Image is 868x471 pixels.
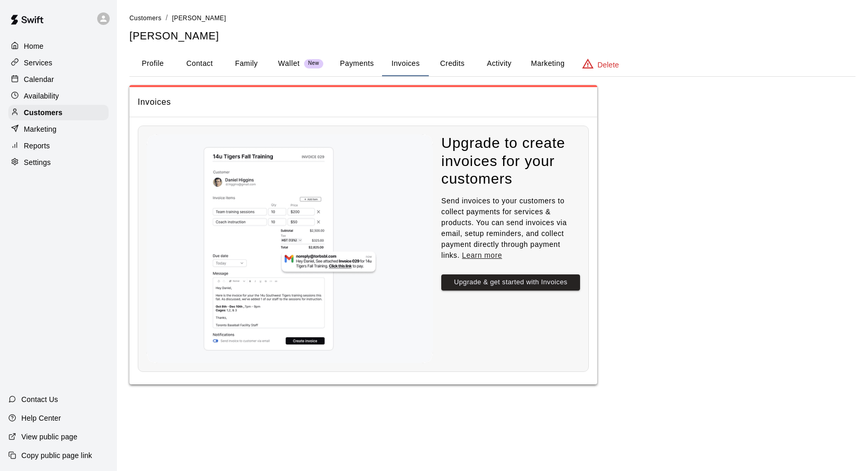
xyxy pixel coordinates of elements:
a: Marketing [8,121,109,137]
p: Home [24,41,44,51]
p: Copy public page link [21,450,92,461]
p: Help Center [21,413,61,423]
p: Availability [24,91,59,101]
a: Reports [8,138,109,154]
a: Settings [8,155,109,170]
p: Marketing [24,124,57,134]
a: Learn more [462,251,502,259]
span: [PERSON_NAME] [172,15,226,22]
button: Upgrade & get started with Invoices [441,274,580,290]
button: Profile [129,51,176,76]
button: Marketing [522,51,573,76]
button: Payments [332,51,382,76]
a: Availability [8,88,109,104]
div: basic tabs example [129,51,856,76]
li: / [166,12,168,23]
p: Contact Us [21,394,58,405]
p: Calendar [24,74,54,85]
p: Customers [24,107,62,118]
span: Send invoices to your customers to collect payments for services & products. You can send invoice... [441,197,567,259]
button: Invoices [382,51,429,76]
a: Services [8,55,109,71]
p: Wallet [278,58,300,69]
p: Delete [598,60,619,70]
span: Customers [129,15,162,22]
a: Customers [8,105,109,120]
p: Reports [24,141,50,151]
span: New [304,60,323,67]
p: Settings [24,157,51,168]
a: Calendar [8,72,109,87]
p: View public page [21,432,77,442]
h4: Upgrade to create invoices for your customers [441,134,580,188]
h5: [PERSON_NAME] [129,29,856,43]
h6: Invoices [138,95,171,109]
nav: breadcrumb [129,12,856,24]
img: Nothing to see here [147,134,433,363]
button: Contact [176,51,223,76]
button: Credits [429,51,476,76]
a: Customers [129,13,162,22]
button: Family [223,51,270,76]
a: Home [8,38,109,54]
button: Activity [476,51,522,76]
p: Services [24,58,52,68]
